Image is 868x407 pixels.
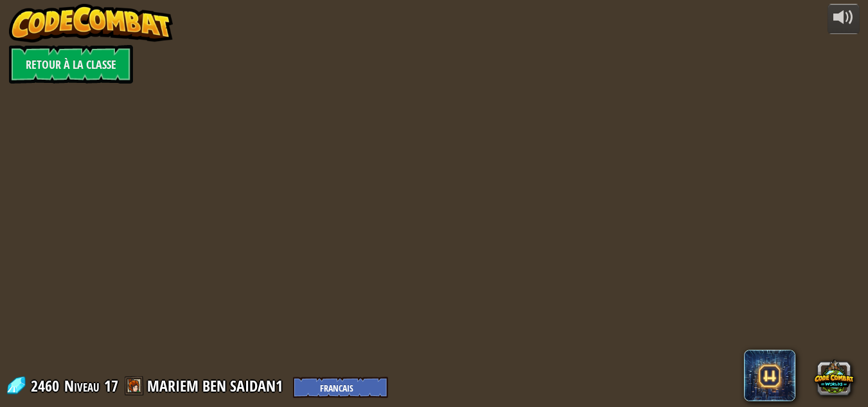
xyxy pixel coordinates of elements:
[31,375,63,396] span: 2460
[64,375,100,397] span: Niveau
[813,357,853,397] button: CodeCombat Worlds on Roblox
[147,375,287,396] a: MARIEM BEN SAIDAN1
[9,4,173,42] img: CodeCombat - Learn how to code by playing a game
[828,4,860,34] button: Ajuster le volume
[744,350,795,401] span: CodeCombat AI HackStack
[104,375,118,396] span: 17
[9,45,133,84] a: Retour à la Classe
